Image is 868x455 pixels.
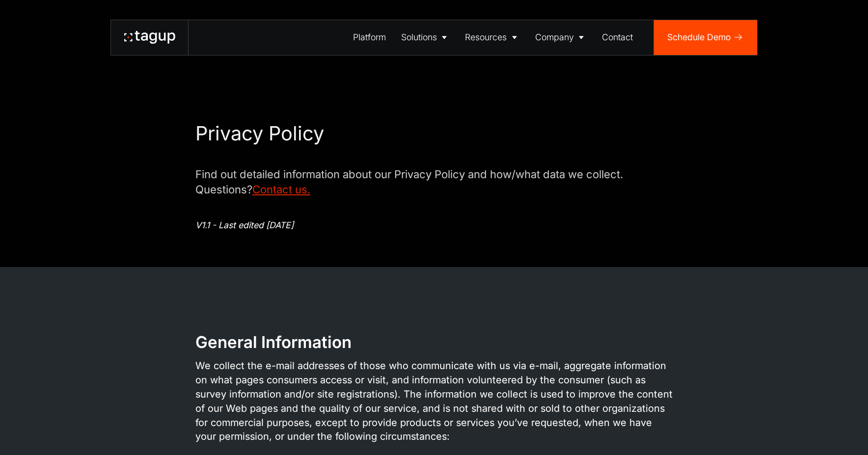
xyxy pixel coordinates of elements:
h2: General Information [195,332,673,353]
a: Platform [345,20,393,55]
div: Platform [353,31,386,44]
a: Schedule Demo [654,20,757,55]
div: Resources [465,31,507,44]
p: We collect the e-mail addresses of those who communicate with us via e-mail, aggregate informatio... [195,359,673,444]
div: V1.1 - Last edited [DATE] [195,219,673,232]
a: Contact [595,20,641,55]
h1: Privacy Policy [195,122,673,146]
a: Solutions [393,20,457,55]
a: Company [527,20,594,55]
div: Solutions [401,31,437,44]
div: Company [535,31,574,44]
div: Contact [602,31,633,44]
a: Contact us. [252,183,310,196]
a: Resources [458,20,527,55]
p: Find out detailed information about our Privacy Policy and how/what data we collect. Questions? [195,167,673,197]
div: Schedule Demo [667,31,731,44]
